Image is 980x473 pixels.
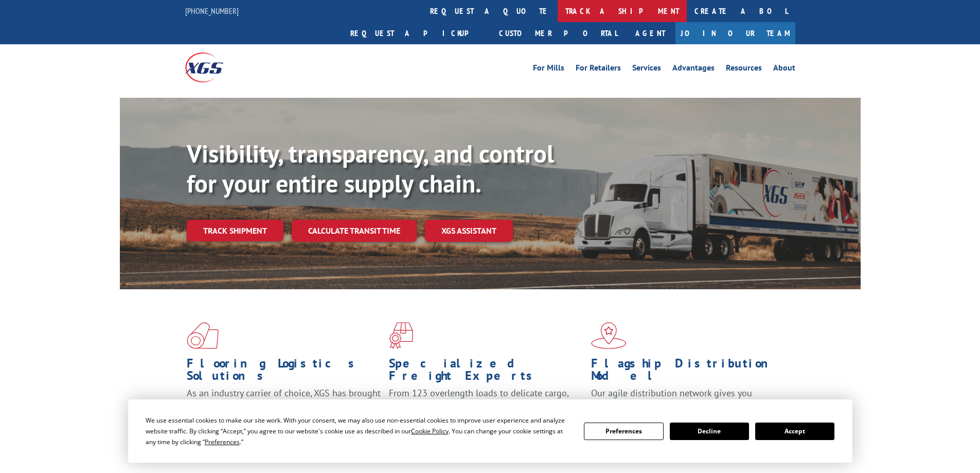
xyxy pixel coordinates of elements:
button: Accept [755,423,834,440]
a: For Mills [533,64,564,75]
h1: Flagship Distribution Model [591,357,786,387]
img: xgs-icon-total-supply-chain-intelligence-red [187,322,219,349]
span: Preferences [205,437,240,446]
span: Cookie Policy [411,427,449,435]
span: As an industry carrier of choice, XGS has brought innovation and dedication to flooring logistics... [187,387,381,424]
a: XGS ASSISTANT [425,220,513,242]
span: Our agile distribution network gives you nationwide inventory management on demand. [591,387,780,411]
div: Cookie Consent Prompt [128,399,852,463]
button: Decline [670,423,749,440]
a: Join Our Team [675,22,795,44]
b: Visibility, transparency, and control for your entire supply chain. [187,137,554,199]
a: About [773,64,795,75]
a: Calculate transit time [292,220,417,242]
h1: Flooring Logistics Solutions [187,357,381,387]
a: Request a pickup [343,22,491,44]
a: Customer Portal [491,22,625,44]
a: Agent [625,22,675,44]
p: From 123 overlength loads to delicate cargo, our experienced staff knows the best way to move you... [389,387,583,433]
a: Track shipment [187,220,283,241]
a: Resources [726,64,762,75]
a: [PHONE_NUMBER] [185,6,239,16]
a: For Retailers [576,64,621,75]
h1: Specialized Freight Experts [389,357,583,387]
a: Services [632,64,661,75]
button: Preferences [584,423,663,440]
a: Advantages [672,64,715,75]
img: xgs-icon-focused-on-flooring-red [389,322,413,349]
div: We use essential cookies to make our site work. With your consent, we may also use non-essential ... [146,415,572,447]
img: xgs-icon-flagship-distribution-model-red [591,322,627,349]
